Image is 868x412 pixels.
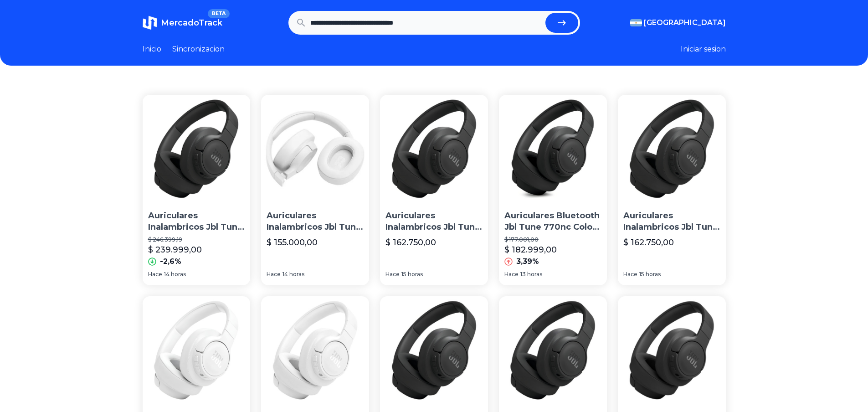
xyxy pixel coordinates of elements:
[143,296,251,404] img: Auriculares Inalambricos Jbl Tune 770nc Over Ear Color Negro
[618,296,726,404] img: Auriculares Inalambricos Jbl Tune 770nc Over Ear Color Negro
[143,95,251,285] a: Auriculares Inalambricos Jbl Tune 770nc Over Ear Color NegroAuriculares Inalambricos Jbl Tune 770...
[261,296,369,404] img: Auriculares Inalambricos Jbl Tune 770nc Over Ear Color Negro
[630,19,642,26] img: Argentina
[623,271,637,278] span: Hace
[499,296,607,404] img: Auriculares Bluetooth Con Reconocimiento De Voz Jbl Tune 770nc Drive, 40 Mm, 20 Hz, Color Negro
[630,17,726,28] button: [GEOGRAPHIC_DATA]
[504,236,601,243] p: $ 177.001,00
[623,236,674,249] p: $ 162.750,00
[267,236,318,249] p: $ 155.000,00
[401,271,423,278] span: 15 horas
[385,271,400,278] span: Hace
[385,210,483,233] p: Auriculares Inalambricos Jbl Tune 770nc Over Ear Color Negro
[148,271,162,278] span: Hace
[504,243,557,256] p: $ 182.999,00
[148,210,245,233] p: Auriculares Inalambricos Jbl Tune 770nc Over Ear Color Negro
[208,9,229,18] span: BETA
[148,243,202,256] p: $ 239.999,00
[380,95,488,203] img: Auriculares Inalambricos Jbl Tune 770nc Over Ear Color Negro
[161,18,222,28] span: MercadoTrack
[380,95,488,285] a: Auriculares Inalambricos Jbl Tune 770nc Over Ear Color NegroAuriculares Inalambricos Jbl Tune 770...
[380,296,488,404] img: Auriculares Bluetooth Con Reconocimiento De Voz Jbl Tune 770nc Drive, 40 Mm, 20 Hz, Color Negro
[504,210,601,233] p: Auriculares Bluetooth Jbl Tune 770nc Color Jblt770nc, Color Negro
[267,210,364,233] p: Auriculares Inalambricos Jbl Tune 770nc Over Ear Color Negro
[385,236,436,249] p: $ 162.750,00
[520,271,542,278] span: 13 horas
[623,210,720,233] p: Auriculares Inalambricos Jbl Tune 770nc Over Ear Color Negro
[160,256,181,267] p: -2,6%
[148,236,245,243] p: $ 246.399,19
[143,95,251,203] img: Auriculares Inalambricos Jbl Tune 770nc Over Ear Color Negro
[504,271,519,278] span: Hace
[143,15,222,30] a: MercadoTrackBETA
[618,95,726,203] img: Auriculares Inalambricos Jbl Tune 770nc Over Ear Color Negro
[143,44,161,55] a: Inicio
[267,271,281,278] span: Hace
[261,95,369,203] img: Auriculares Inalambricos Jbl Tune 770nc Over Ear Color Negro
[644,17,726,28] span: [GEOGRAPHIC_DATA]
[282,271,304,278] span: 14 horas
[164,271,186,278] span: 14 horas
[681,44,726,55] button: Iniciar sesion
[143,15,157,30] img: MercadoTrack
[261,95,369,285] a: Auriculares Inalambricos Jbl Tune 770nc Over Ear Color NegroAuriculares Inalambricos Jbl Tune 770...
[618,95,726,285] a: Auriculares Inalambricos Jbl Tune 770nc Over Ear Color NegroAuriculares Inalambricos Jbl Tune 770...
[172,44,225,55] a: Sincronizacion
[499,95,607,285] a: Auriculares Bluetooth Jbl Tune 770nc Color Jblt770nc, Color NegroAuriculares Bluetooth Jbl Tune 7...
[516,256,539,267] p: 3,39%
[639,271,661,278] span: 15 horas
[499,95,607,203] img: Auriculares Bluetooth Jbl Tune 770nc Color Jblt770nc, Color Negro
